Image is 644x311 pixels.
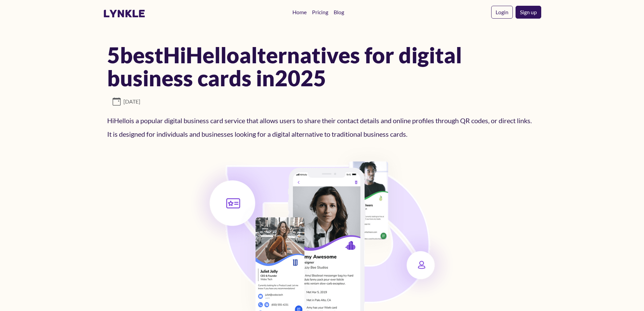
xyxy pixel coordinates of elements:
[290,5,309,19] a: Home
[331,5,347,19] a: Blog
[107,43,537,89] h1: 5 best HiHello alternatives for digital business cards in 2025
[107,114,537,141] p: HiHello is a popular digital business card service that allows users to share their contact detai...
[103,7,145,20] a: lynkle
[113,97,140,106] span: [DATE]
[516,6,541,19] a: Sign up
[309,5,331,19] a: Pricing
[491,6,513,19] a: Login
